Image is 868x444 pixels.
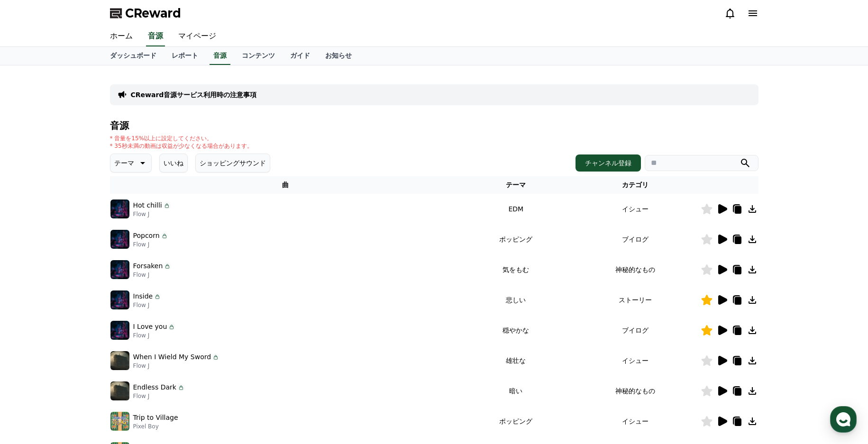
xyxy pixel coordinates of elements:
[133,423,178,430] p: Pixel Boy
[570,224,700,254] td: ブイログ
[110,381,129,400] img: music
[133,301,162,309] p: Flow J
[114,156,134,170] p: テーマ
[283,47,318,65] a: ガイド
[234,47,283,65] a: コンテンツ
[110,199,129,218] img: music
[110,290,129,309] img: music
[570,254,700,285] td: 神秘的なもの
[102,27,140,46] a: ホーム
[576,154,641,172] button: チャンネル登録
[318,47,359,65] a: お知らせ
[146,27,165,46] a: 音源
[461,194,570,224] td: EDM
[110,260,129,279] img: music
[125,6,181,21] span: CReward
[110,154,152,172] button: テーマ
[133,231,160,241] p: Popcorn
[159,154,188,172] button: いいね
[570,345,700,376] td: イシュー
[102,47,164,65] a: ダッシュボード
[110,351,129,370] img: music
[133,332,176,339] p: Flow J
[110,120,758,131] h4: 音源
[461,315,570,345] td: 穏やかな
[133,261,163,271] p: Forsaken
[110,321,129,340] img: music
[133,241,168,248] p: Flow J
[461,224,570,254] td: ポッピング
[133,210,171,218] p: Flow J
[461,254,570,285] td: 気をもむ
[110,176,462,194] th: 曲
[195,154,270,172] button: ショッピングサウンド
[461,345,570,376] td: 雄壮な
[164,47,206,65] a: レポート
[133,291,153,301] p: Inside
[133,352,211,362] p: When I Wield My Sword
[110,135,253,142] p: * 音量を15%以上に設定してください。
[570,176,700,194] th: カテゴリ
[570,315,700,345] td: ブイログ
[570,376,700,406] td: 神秘的なもの
[461,406,570,436] td: ポッピング
[133,362,220,370] p: Flow J
[461,376,570,406] td: 暗い
[461,285,570,315] td: 悲しい
[110,142,253,150] p: * 35秒未満の動画は収益が少なくなる場合があります。
[110,230,129,249] img: music
[133,200,162,210] p: Hot chilli
[570,406,700,436] td: イシュー
[110,412,129,431] img: music
[570,285,700,315] td: ストーリー
[210,47,230,65] a: 音源
[133,392,185,400] p: Flow J
[133,382,176,392] p: Endless Dark
[570,194,700,224] td: イシュー
[131,90,257,100] a: CReward音源サービス利用時の注意事項
[461,176,570,194] th: テーマ
[133,322,167,332] p: I Love you
[110,6,181,21] a: CReward
[133,271,172,279] p: Flow J
[133,413,178,423] p: Trip to Village
[171,27,224,46] a: マイページ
